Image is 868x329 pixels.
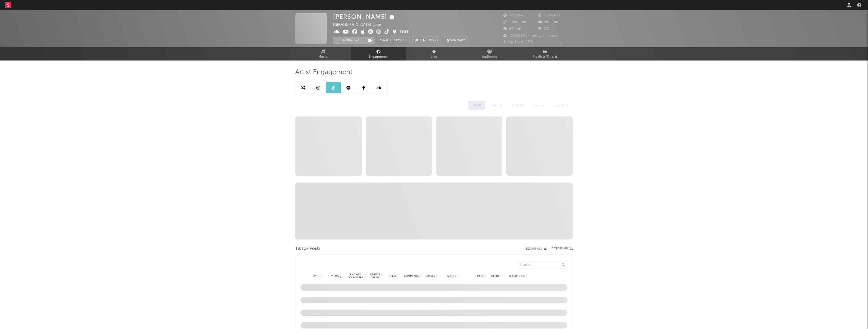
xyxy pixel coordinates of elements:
[487,101,506,110] div: Last 16
[295,69,352,75] span: Artist Engagement
[529,101,548,110] div: Last 50
[351,47,406,61] a: Engagement
[431,54,437,60] span: Live
[538,21,558,24] span: 286,000
[508,101,527,110] div: Last 24
[400,29,409,36] button: Edit
[447,275,456,278] span: Sound
[533,54,558,60] span: Playlists/Charts
[517,261,567,268] input: Search...
[389,275,396,278] span: Likes
[295,47,351,61] a: Music
[462,47,517,61] a: Audience
[503,14,523,17] span: 327,944
[368,54,389,60] span: Engagement
[406,47,462,61] a: Live
[551,101,572,110] div: Last 100
[482,54,497,60] span: Audience
[450,39,465,42] span: Summary
[333,37,365,44] button: Tracking
[412,37,441,44] a: Benchmark
[517,47,573,61] a: Playlists/Charts
[552,246,573,252] a: Benchmark
[503,21,526,24] span: 1,200,000
[313,275,319,278] span: Date
[444,37,468,44] button: Summary
[476,275,483,278] span: Posts
[377,37,410,44] button: Email AlertsOn
[526,247,547,250] button: Export CSV
[419,38,439,44] span: Benchmark
[369,273,381,279] div: Engmts / Views
[295,246,320,252] span: TikTok Posts
[503,27,521,31] span: 87,000
[468,101,485,110] div: Last 8
[491,275,499,278] span: Debut
[538,27,550,31] span: 775
[333,13,396,21] div: [PERSON_NAME]
[538,14,560,17] span: 1,265,823
[333,22,387,28] div: [GEOGRAPHIC_DATA] | Latin
[318,54,328,60] span: Music
[426,275,435,278] span: Shares
[402,39,407,42] em: On
[503,34,558,38] span: 12,525,945 Monthly Listeners
[404,275,419,278] span: Comments
[331,275,339,278] span: Views
[347,273,363,279] div: Engmts / Followers
[503,40,533,44] span: Jump Score: 83.9
[509,275,525,278] span: Description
